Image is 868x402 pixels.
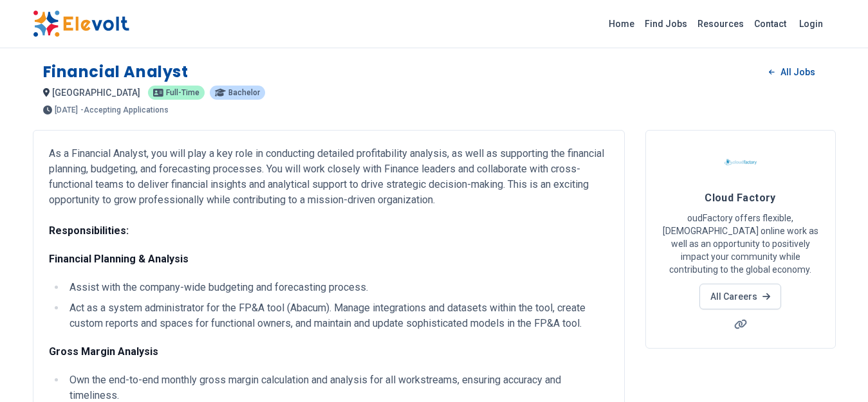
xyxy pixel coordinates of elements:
span: [GEOGRAPHIC_DATA] [52,87,140,98]
li: Act as a system administrator for the FP&A tool (Abacum). Manage integrations and datasets within... [66,300,609,331]
li: Assist with the company-wide budgeting and forecasting process. [66,280,609,295]
span: Full-time [166,89,199,96]
a: All Careers [699,284,781,309]
span: [DATE] [55,106,78,114]
a: All Jobs [759,62,825,82]
img: Cloud Factory [725,146,757,178]
p: oudFactory offers flexible, [DEMOGRAPHIC_DATA] online work as well as an opportunity to positivel... [661,212,820,276]
h1: Financial Analyst [43,62,189,82]
a: Home [604,14,640,34]
span: Cloud Factory [705,192,776,204]
p: As a Financial Analyst, you will play a key role in conducting detailed profitability analysis, a... [49,146,609,239]
a: Contact [749,14,791,34]
a: Resources [692,14,749,34]
strong: Gross Margin Analysis [49,345,158,358]
img: Elevolt [33,10,129,37]
strong: Financial Planning & Analysis [49,253,189,265]
a: Find Jobs [640,14,692,34]
strong: Responsibilities: [49,224,129,237]
span: Bachelor [228,89,260,96]
a: Login [791,11,831,37]
p: - Accepting Applications [80,106,169,114]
